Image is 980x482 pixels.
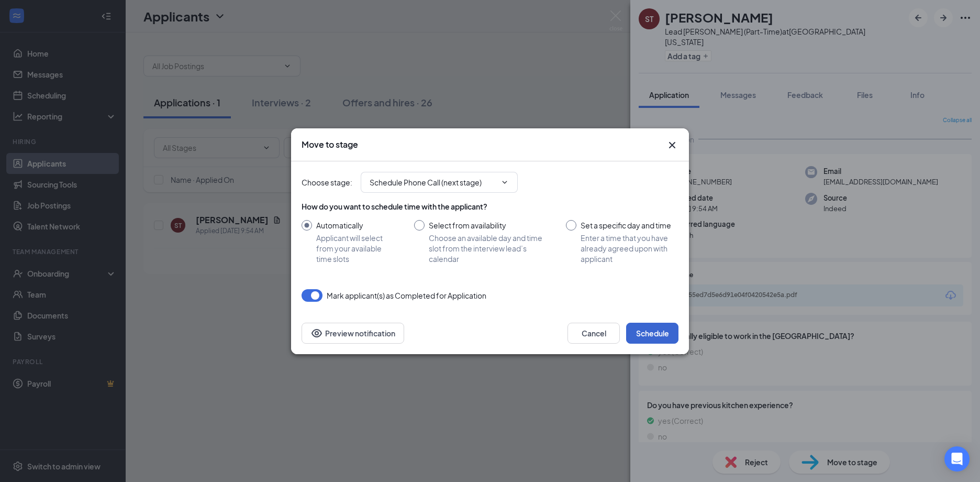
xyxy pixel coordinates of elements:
[302,177,352,188] span: Choose stage :
[567,323,620,344] button: Cancel
[302,323,404,344] button: Preview notificationEye
[666,139,678,151] svg: Cross
[626,323,678,344] button: Schedule
[666,139,678,151] button: Close
[944,446,970,472] div: Open Intercom Messenger
[302,139,358,150] h3: Move to stage
[302,201,678,212] div: How do you want to schedule time with the applicant?
[327,289,486,302] span: Mark applicant(s) as Completed for Application
[500,178,509,187] svg: ChevronDown
[310,327,323,339] svg: Eye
